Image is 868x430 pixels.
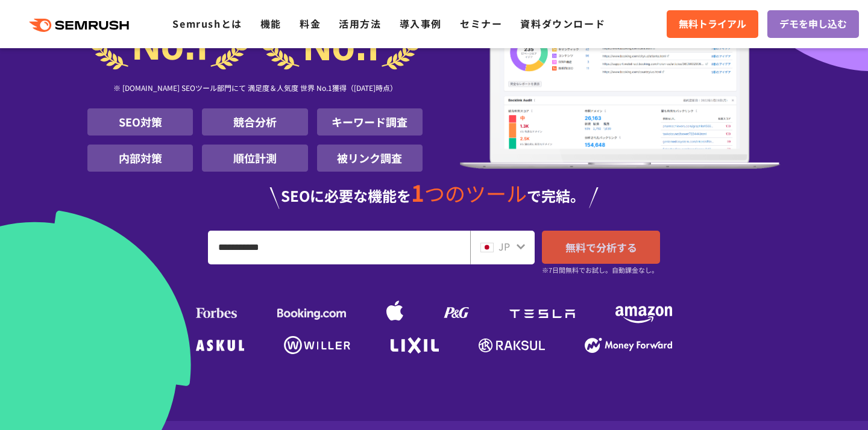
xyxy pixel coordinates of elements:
[460,16,502,31] a: セミナー
[260,16,281,31] a: 機能
[300,16,321,31] a: 料金
[424,178,527,208] span: つのツール
[87,181,781,209] div: SEOに必要な機能を
[498,239,510,254] span: JP
[172,16,242,31] a: Semrushとは
[520,16,605,31] a: 資料ダウンロード
[202,108,307,136] li: 競合分析
[317,108,423,136] li: キーワード調査
[767,10,859,38] a: デモを申し込む
[87,145,193,172] li: 内部対策
[87,108,193,136] li: SEO対策
[202,145,307,172] li: 順位計測
[542,231,660,264] a: 無料で分析する
[779,16,847,32] span: デモを申し込む
[400,16,442,31] a: 導入事例
[679,16,746,32] span: 無料トライアル
[339,16,381,31] a: 活用方法
[565,240,637,255] span: 無料で分析する
[411,176,424,208] span: 1
[542,264,658,276] small: ※7日間無料でお試し。自動課金なし。
[667,10,758,38] a: 無料トライアル
[209,231,470,264] input: URL、キーワードを入力してください
[87,70,423,108] div: ※ [DOMAIN_NAME] SEOツール部門にて 満足度＆人気度 世界 No.1獲得（[DATE]時点）
[317,145,423,172] li: 被リンク調査
[527,185,585,206] span: で完結。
